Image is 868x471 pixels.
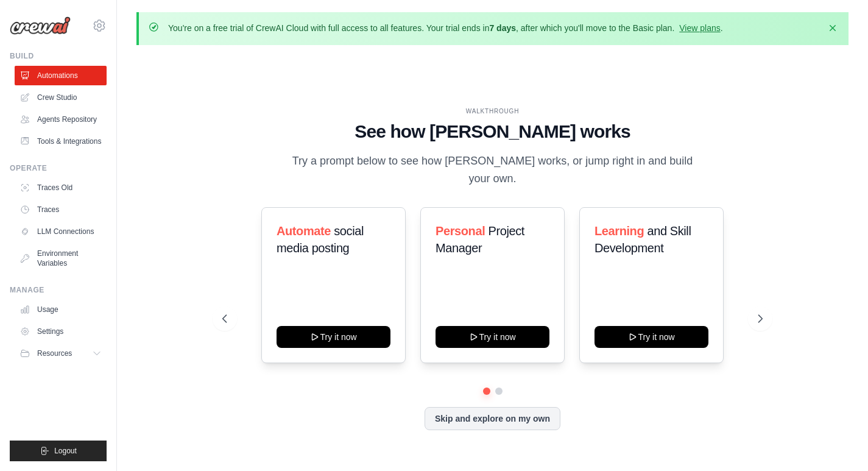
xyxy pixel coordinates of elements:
span: Project Manager [436,224,524,255]
p: You're on a free trial of CrewAI Cloud with full access to all features. Your trial ends in , aft... [168,22,723,34]
a: Settings [15,322,107,341]
a: LLM Connections [15,222,107,241]
a: Environment Variables [15,244,107,273]
strong: 7 days [489,23,516,33]
span: Personal [436,224,485,238]
button: Logout [10,441,107,461]
a: View plans [679,23,720,33]
a: Tools & Integrations [15,132,107,151]
a: Traces Old [15,178,107,197]
a: Automations [15,66,107,85]
button: Try it now [595,326,708,348]
div: Manage [10,285,107,295]
a: Crew Studio [15,88,107,107]
a: Usage [15,300,107,319]
p: Try a prompt below to see how [PERSON_NAME] works, or jump right in and build your own. [288,152,697,188]
button: Try it now [277,326,390,348]
h1: See how [PERSON_NAME] works [222,121,763,143]
span: Resources [37,349,72,358]
a: Traces [15,200,107,219]
div: WALKTHROUGH [222,107,763,116]
span: Automate [277,224,331,238]
span: social media posting [277,224,364,255]
img: Logo [10,16,71,35]
div: Operate [10,163,107,173]
span: Logout [54,446,77,456]
a: Agents Repository [15,110,107,129]
button: Skip and explore on my own [425,407,560,430]
div: Build [10,51,107,61]
button: Try it now [436,326,549,348]
button: Resources [15,344,107,363]
span: Learning [595,224,644,238]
